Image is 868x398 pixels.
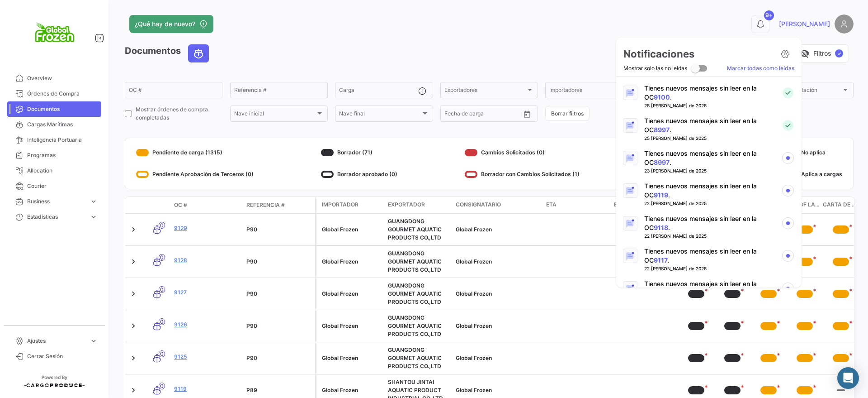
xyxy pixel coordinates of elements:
[626,121,634,130] img: Notification icon
[654,126,670,134] a: 8997
[837,367,859,389] div: Abrir Intercom Messenger
[782,185,794,197] img: unread-icon.svg
[626,89,634,97] img: Notification icon
[644,279,774,297] p: Tienes nuevos mensajes sin leer en la OC .
[644,214,774,232] p: Tienes nuevos mensajes sin leer en la OC .
[654,224,668,231] a: 9118
[644,200,707,207] div: 22 [PERSON_NAME] de 2025
[654,191,668,199] a: 9119
[626,284,634,293] img: Notification icon
[623,63,687,74] span: Mostrar solo las no leidas
[782,152,794,164] img: unread-icon.svg
[783,120,793,131] img: success-check.svg
[644,247,774,265] p: Tienes nuevos mensajes sin leer en la OC .
[626,252,634,260] img: Notification icon
[782,283,794,294] img: unread-icon.svg
[644,167,707,174] div: 23 [PERSON_NAME] de 2025
[644,232,707,240] div: 22 [PERSON_NAME] de 2025
[626,187,634,195] img: Notification icon
[644,149,774,167] p: Tienes nuevos mensajes sin leer en la OC .
[626,219,634,228] img: Notification icon
[644,116,774,134] p: Tienes nuevos mensajes sin leer en la OC .
[654,256,668,264] a: 9117
[644,265,707,272] div: 22 [PERSON_NAME] de 2025
[654,93,670,101] a: 9100
[654,158,670,166] a: 8997
[782,250,794,262] img: unread-icon.svg
[644,84,774,102] p: Tienes nuevos mensajes sin leer en la OC .
[782,217,794,229] img: unread-icon.svg
[644,102,707,109] div: 25 [PERSON_NAME] de 2025
[644,134,707,142] div: 25 [PERSON_NAME] de 2025
[644,182,774,200] p: Tienes nuevos mensajes sin leer en la OC .
[727,64,794,72] a: Marcar todas como leídas
[626,154,634,163] img: Notification icon
[623,48,694,60] h2: Notificaciones
[783,87,793,98] img: success-check.svg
